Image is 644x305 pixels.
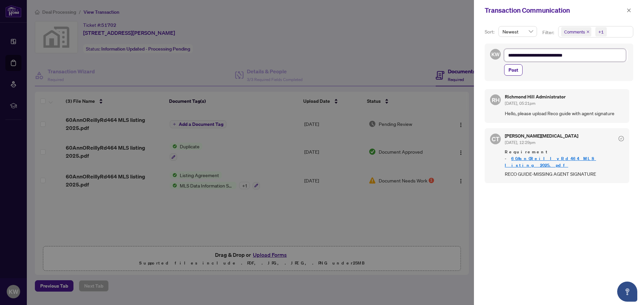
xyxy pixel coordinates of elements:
span: Comments [564,28,585,35]
a: 60AnnOReillyRd464 MLS listing 2025.pdf [505,156,596,168]
span: KW [491,50,500,58]
div: Transaction Communication [485,5,625,15]
span: close [627,8,631,13]
div: +1 [598,28,604,35]
span: Comments [561,27,591,36]
span: RH [491,95,499,104]
span: RECO GUIDE-MISSING AGENT SIGNATURE [505,170,624,178]
h5: [PERSON_NAME][MEDICAL_DATA] [505,134,578,138]
span: check-circle [619,136,624,141]
p: Sort: [485,28,496,35]
h5: Richmond Hill Administrator [505,94,566,99]
button: Post [504,64,523,76]
span: close [586,30,590,33]
button: Open asap [617,282,637,302]
span: Post [508,65,518,75]
span: [DATE], 12:29pm [505,140,535,145]
p: Filter: [542,29,555,36]
span: [DATE], 05:21pm [505,101,535,106]
span: Requirement - [505,149,624,169]
span: Hello, please upload Reco guide with agent signature [505,109,624,117]
span: CT [492,134,499,144]
span: Newest [502,26,533,36]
